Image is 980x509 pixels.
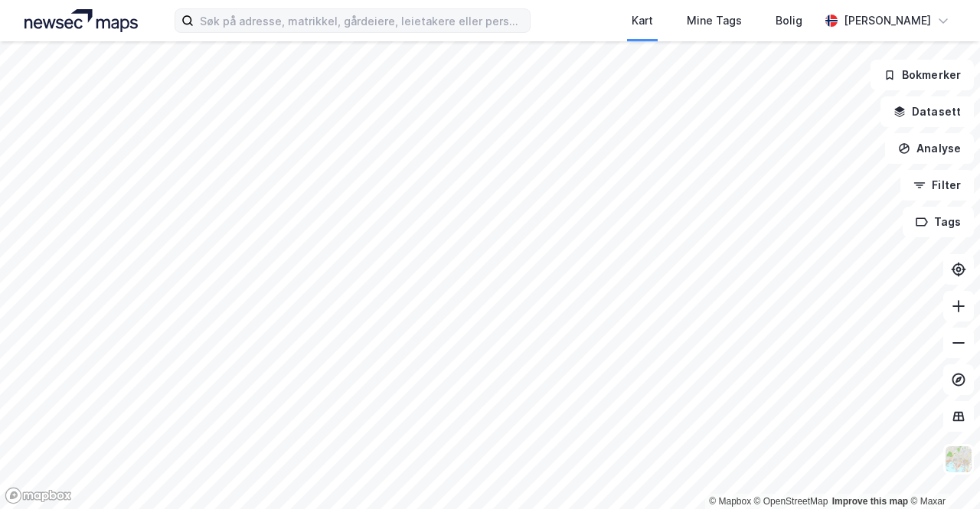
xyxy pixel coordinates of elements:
[871,60,974,90] button: Bokmerker
[844,11,931,30] div: [PERSON_NAME]
[24,9,138,32] img: logo.a4113a55bc3d86da70a041830d287a7e.svg
[754,496,828,507] a: OpenStreetMap
[776,11,802,30] div: Bolig
[903,207,974,237] button: Tags
[903,436,980,509] iframe: Chat Widget
[632,11,653,30] div: Kart
[903,436,980,509] div: Kontrollprogram for chat
[5,487,72,504] a: Mapbox homepage
[687,11,742,30] div: Mine Tags
[880,96,974,127] button: Datasett
[900,170,974,201] button: Filter
[709,496,751,507] a: Mapbox
[832,496,908,507] a: Improve this map
[194,9,530,32] input: Søk på adresse, matrikkel, gårdeiere, leietakere eller personer
[885,133,974,164] button: Analyse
